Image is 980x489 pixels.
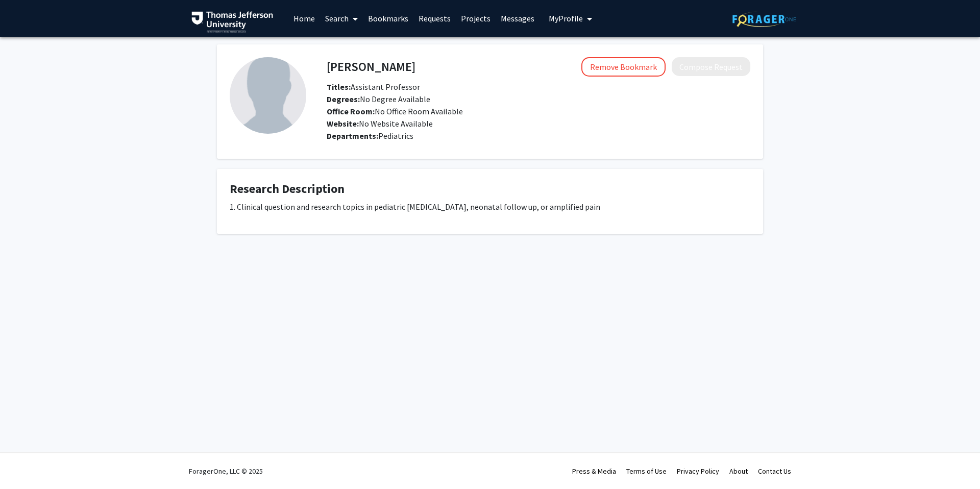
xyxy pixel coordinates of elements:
[189,453,263,489] div: ForagerOne, LLC © 2025
[581,57,666,77] button: Remove Bookmark
[230,201,750,213] p: 1. Clinical question and research topics in pediatric [MEDICAL_DATA], neonatal follow up, or ampl...
[320,1,363,36] a: Search
[729,467,748,476] a: About
[496,1,540,36] a: Messages
[230,57,306,134] img: Profile Picture
[327,131,378,141] b: Departments:
[327,106,463,116] span: No Office Room Available
[549,13,583,23] span: My Profile
[363,1,413,36] a: Bookmarks
[758,467,791,476] a: Contact Us
[327,118,433,129] span: No Website Available
[626,467,667,476] a: Terms of Use
[327,106,375,116] b: Office Room:
[572,467,616,476] a: Press & Media
[732,11,796,27] img: ForagerOne Logo
[672,57,750,76] button: Compose Request to Rochelle Haas
[8,443,43,481] iframe: Chat
[327,94,430,104] span: No Degree Available
[456,1,496,36] a: Projects
[327,82,351,92] b: Titles:
[327,94,360,104] b: Degrees:
[327,82,420,92] span: Assistant Professor
[413,1,456,36] a: Requests
[327,57,415,76] h4: [PERSON_NAME]
[230,182,750,197] h4: Research Description
[677,467,719,476] a: Privacy Policy
[288,1,320,36] a: Home
[327,118,359,129] b: Website:
[378,131,413,141] span: Pediatrics
[191,11,273,33] img: Thomas Jefferson University Logo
